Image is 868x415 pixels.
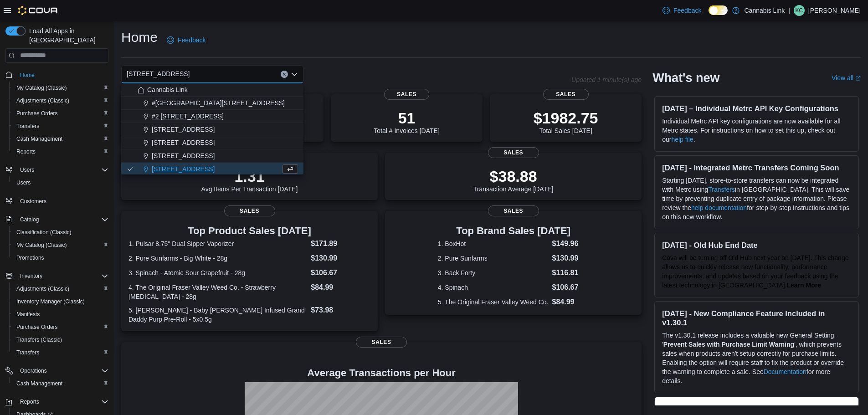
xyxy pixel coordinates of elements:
[16,70,38,81] a: Home
[16,110,58,117] span: Purchase Orders
[201,167,298,185] p: 1.31
[152,125,215,134] span: [STREET_ADDRESS]
[13,240,108,251] span: My Catalog (Classic)
[121,28,158,46] h1: Home
[374,109,439,134] div: Total # Invoices [DATE]
[13,347,43,358] a: Transfers
[128,225,370,236] h3: Top Product Sales [DATE]
[438,225,589,236] h3: Top Brand Sales [DATE]
[2,364,112,377] button: Operations
[552,267,589,278] dd: $116.81
[16,148,36,155] span: Reports
[18,6,59,15] img: Cova
[9,295,112,308] button: Inventory Manager (Classic)
[571,76,642,83] p: Updated 1 minute(s) ago
[9,346,112,359] button: Transfers
[152,98,285,108] span: #[GEOGRAPHIC_DATA][STREET_ADDRESS]
[152,151,215,160] span: [STREET_ADDRESS]
[16,311,40,318] span: Manifests
[473,167,554,185] p: $38.88
[178,36,205,45] span: Feedback
[13,334,66,345] a: Transfers (Classic)
[708,186,735,193] a: Transfers
[16,254,44,261] span: Promotions
[13,121,108,132] span: Transfers
[13,82,71,93] a: My Catalog (Classic)
[788,5,790,16] p: |
[20,216,39,223] span: Catalog
[13,240,71,251] a: My Catalog (Classic)
[13,227,75,238] a: Classification (Classic)
[16,365,108,376] span: Operations
[9,377,112,390] button: Cash Management
[9,251,112,264] button: Promotions
[121,83,303,176] div: Choose from the following options
[671,136,693,143] a: help file
[16,97,69,104] span: Adjustments (Classic)
[9,282,112,295] button: Adjustments (Classic)
[662,309,851,327] h3: [DATE] - New Compliance Feature Included in v1.30.1
[13,309,43,320] a: Manifests
[534,109,598,134] div: Total Sales [DATE]
[13,108,62,119] a: Purchase Orders
[16,69,108,81] span: Home
[534,109,598,127] p: $1982.75
[438,254,549,263] dt: 2. Pure Sunfarms
[662,163,851,172] h3: [DATE] - Integrated Metrc Transfers Coming Soon
[311,305,370,316] dd: $73.98
[663,341,794,348] strong: Prevent Sales with Purchase Limit Warning
[832,74,861,82] a: View allExternal link
[673,6,701,15] span: Feedback
[311,253,370,264] dd: $130.99
[13,146,108,157] span: Reports
[796,5,803,16] span: KC
[9,333,112,346] button: Transfers (Classic)
[121,83,303,97] button: Cannabis Link
[311,267,370,278] dd: $106.67
[147,85,188,94] span: Cannabis Link
[9,107,112,120] button: Purchase Orders
[16,336,62,343] span: Transfers (Classic)
[20,367,47,374] span: Operations
[13,296,108,307] span: Inventory Manager (Classic)
[128,268,307,277] dt: 3. Spinach - Atomic Sour Grapefruit - 28g
[13,322,108,333] span: Purchase Orders
[13,227,108,238] span: Classification (Classic)
[20,166,34,174] span: Users
[2,270,112,282] button: Inventory
[13,177,34,188] a: Users
[691,204,747,211] a: help documentation
[16,84,67,92] span: My Catalog (Classic)
[128,368,634,379] h4: Average Transactions per Hour
[281,71,288,78] button: Clear input
[9,321,112,333] button: Purchase Orders
[662,254,848,289] span: Cova will be turning off Old Hub next year on [DATE]. This change allows us to quickly release ne...
[16,271,46,282] button: Inventory
[9,239,112,251] button: My Catalog (Classic)
[163,31,209,49] a: Feedback
[224,205,275,216] span: Sales
[652,71,719,85] h2: What's new
[121,136,303,149] button: [STREET_ADDRESS]
[855,76,861,81] svg: External link
[128,254,307,263] dt: 2. Pure Sunfarms - Big White - 28g
[16,179,31,186] span: Users
[13,296,88,307] a: Inventory Manager (Classic)
[152,112,224,121] span: #2 [STREET_ADDRESS]
[13,121,43,132] a: Transfers
[291,71,298,78] button: Close list of options
[13,283,73,294] a: Adjustments (Classic)
[9,133,112,145] button: Cash Management
[13,252,48,263] a: Promotions
[13,378,66,389] a: Cash Management
[659,1,705,20] a: Feedback
[787,282,821,289] a: Learn More
[2,395,112,408] button: Reports
[438,239,549,248] dt: 1. BoxHot
[552,253,589,264] dd: $130.99
[13,177,108,188] span: Users
[13,283,108,294] span: Adjustments (Classic)
[128,239,307,248] dt: 1. Pulsar 8.75" Dual Sipper Vaporizer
